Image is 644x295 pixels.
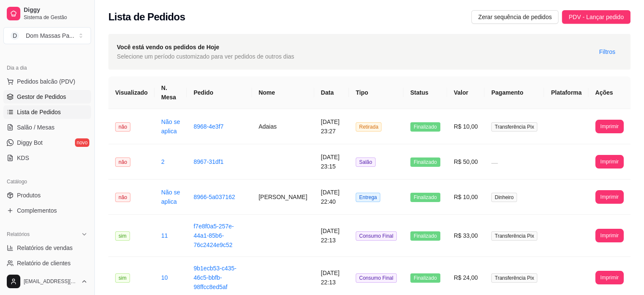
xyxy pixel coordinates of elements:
th: Status [404,76,447,109]
span: Retirada [356,122,381,132]
span: D [11,31,19,40]
th: Valor [447,76,485,109]
a: Complementos [3,204,91,217]
a: 8968-4e3f7 [193,123,224,130]
a: 10 [161,274,168,281]
a: Lista de Pedidos [3,105,91,119]
td: R$ 10,00 [447,180,485,215]
a: 2 [161,158,165,165]
span: Selecione um período customizado para ver pedidos de outros dias [117,52,294,61]
span: Transferência Pix [491,122,537,132]
th: Tipo [349,76,404,109]
span: Salão / Mesas [17,123,55,132]
button: Imprimir [595,190,624,204]
span: Dinheiro [491,193,517,202]
span: não [115,122,130,132]
a: 11 [161,232,168,239]
span: Relatório de clientes [17,259,71,267]
button: Select a team [3,27,91,44]
button: Imprimir [595,229,624,242]
th: N. Mesa [155,76,187,109]
a: Diggy Botnovo [3,136,91,149]
img: diggy [551,151,572,172]
a: Relatório de clientes [3,256,91,270]
th: Ações [589,76,630,109]
th: Visualizado [108,76,155,109]
a: Não se aplica [161,189,180,205]
td: R$ 10,00 [447,109,485,144]
a: Salão / Mesas [3,121,91,134]
a: DiggySistema de Gestão [3,3,91,24]
span: não [115,157,130,167]
span: Diggy Bot [17,138,43,147]
a: 8967-31df1 [193,158,224,165]
button: Zerar sequência de pedidos [471,10,558,24]
div: Catálogo [3,175,91,188]
img: diggy [551,267,572,288]
span: Gestor de Pedidos [17,93,66,101]
th: Plataforma [544,76,588,109]
th: Pedido [187,76,252,109]
td: [DATE] 22:13 [314,215,349,257]
span: não [115,193,130,202]
span: Complementos [17,206,57,215]
th: Data [314,76,349,109]
span: Entrega [356,193,380,202]
span: Finalizado [410,157,440,167]
td: [DATE] 23:27 [314,109,349,144]
button: Filtros [592,45,622,59]
td: Adaias [252,109,314,144]
span: PDV - Lançar pedido [569,12,624,22]
td: [PERSON_NAME] [252,180,314,215]
div: Dom Massas Pa ... [26,31,74,40]
button: [EMAIL_ADDRESS][DOMAIN_NAME] [3,271,91,292]
span: Zerar sequência de pedidos [478,12,552,22]
a: Produtos [3,188,91,202]
button: Imprimir [595,271,624,284]
button: Imprimir [595,120,624,133]
span: Produtos [17,191,41,199]
span: sim [115,231,130,241]
a: Relatórios de vendas [3,241,91,255]
span: sim [115,273,130,283]
span: Relatórios de vendas [17,244,73,252]
img: diggy [551,116,572,137]
span: Sistema de Gestão [24,14,88,21]
span: Transferência Pix [491,273,537,283]
div: Dia a dia [3,61,91,75]
span: Salão [356,157,376,167]
a: 9b1ecb53-c435-46c5-bbfb-98ffcc8ed5af [193,265,236,290]
h2: Lista de Pedidos [108,10,185,24]
span: Finalizado [410,273,440,283]
span: Transferência Pix [491,231,537,241]
span: Pedidos balcão (PDV) [17,77,75,86]
span: Consumo Final [356,273,397,283]
span: KDS [17,154,29,162]
td: R$ 50,00 [447,144,485,180]
a: Não se aplica [161,118,180,135]
button: Pedidos balcão (PDV) [3,75,91,88]
button: Imprimir [595,155,624,169]
td: R$ 33,00 [447,215,485,257]
span: Finalizado [410,122,440,132]
button: PDV - Lançar pedido [562,10,630,24]
span: Finalizado [410,193,440,202]
span: Consumo Final [356,231,397,241]
th: Nome [252,76,314,109]
a: 8966-5a037162 [193,194,235,200]
span: Filtros [599,47,615,56]
th: Pagamento [484,76,544,109]
a: Gestor de Pedidos [3,90,91,104]
img: diggy [551,186,572,208]
td: [DATE] 23:15 [314,144,349,180]
img: diggy [551,225,572,246]
span: Lista de Pedidos [17,108,61,116]
span: Relatórios [7,231,30,238]
a: KDS [3,151,91,165]
td: [DATE] 22:40 [314,180,349,215]
a: f7e8f0a5-257e-44a1-85b6-76c2424e9c52 [193,223,234,248]
span: [EMAIL_ADDRESS][DOMAIN_NAME] [24,278,77,285]
span: Diggy [24,6,88,14]
span: Finalizado [410,231,440,241]
strong: Você está vendo os pedidos de Hoje [117,44,219,51]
